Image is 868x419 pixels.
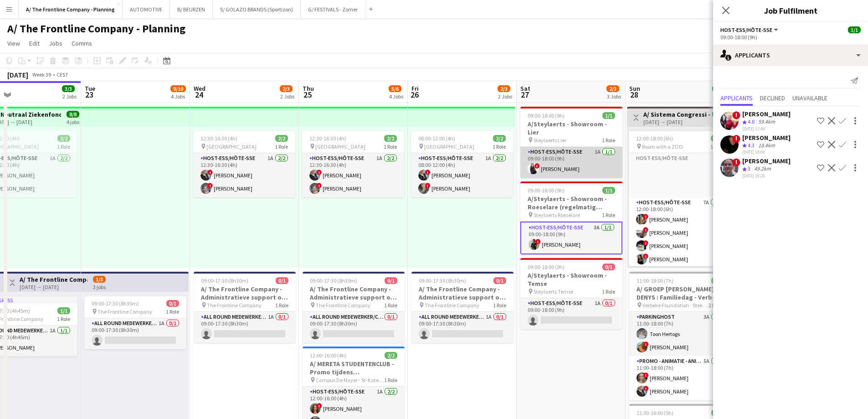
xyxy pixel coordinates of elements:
[528,264,565,270] span: 09:00-18:00 (9h)
[411,272,514,343] app-job-card: 09:00-17:30 (8h30m)0/1A/ The Frontline Company - Administratieve support op TFC Kantoor The Front...
[193,131,295,197] div: 12:30-16:30 (4h)2/2 [GEOGRAPHIC_DATA]1 RoleHost-ess/Hôte-sse1A2/212:30-16:30 (4h)![PERSON_NAME]![...
[166,308,179,315] span: 1 Role
[207,302,262,309] span: The Frontline Company
[520,195,622,211] h3: A/Steylaerts - Showroom - Roeselare (regelmatig terugkerende opdracht)
[411,84,419,93] span: Fri
[752,165,773,173] div: 49.2km
[316,377,384,383] span: Campus De Nayer - St-Katelijne Waver
[742,134,791,142] div: [PERSON_NAME]
[748,142,755,149] span: 4.3
[303,272,405,343] div: 09:00-17:30 (8h30m)0/1A/ The Frontline Company - Administratieve support op TFC Kantoor The Front...
[643,110,711,119] h3: A/ Sistema Congressi - Congres RADECS 2025 - [GEOGRAPHIC_DATA] (Room with a Zoo) - 28/09 tem 03/10
[792,95,827,101] span: Unavailable
[756,142,777,150] div: 18.4km
[194,285,296,301] h3: A/ The Frontline Company - Administratieve support op TFC Kantoor
[309,135,346,142] span: 12:30-16:30 (4h)
[56,71,68,78] div: CEST
[720,34,861,41] div: 09:00-18:00 (9h)
[848,26,861,33] span: 1/1
[303,84,314,93] span: Thu
[643,341,649,347] span: !
[642,143,683,150] span: Room with a ZOO
[384,143,397,150] span: 1 Role
[57,316,70,322] span: 1 Role
[7,22,185,36] h1: A/ The Frontline Company - Planning
[411,285,514,301] h3: A/ The Frontline Company - Administratieve support op TFC Kantoor
[534,163,540,169] span: !
[207,183,213,188] span: !
[720,26,780,33] button: Host-ess/Hôte-sse
[316,170,322,175] span: !
[30,71,53,78] span: Week 39
[419,277,466,284] span: 09:00-17:30 (8h30m)
[602,112,615,119] span: 1/1
[384,135,397,142] span: 2/2
[711,409,724,416] span: 1/1
[98,308,152,315] span: The Frontline Company
[85,84,95,93] span: Tue
[193,153,295,197] app-card-role: Host-ess/Hôte-sse1A2/212:30-16:30 (4h)![PERSON_NAME]![PERSON_NAME]
[303,312,405,343] app-card-role: All Round medewerker/collaborateur0/109:00-17:30 (8h30m)
[57,135,70,142] span: 2/2
[520,298,622,329] app-card-role: Host-ess/Hôte-sse1A0/109:00-18:00 (9h)
[748,118,755,125] span: 4.8
[628,89,640,100] span: 28
[643,240,648,246] span: !
[519,89,530,100] span: 27
[629,131,731,266] app-job-card: 12:00-18:00 (6h)5/5 Room with a ZOO1 RoleHost-ess/Hôte-sseHost-ess/Hôte-sse7A5/512:00-18:00 (6h)!...
[637,409,673,416] span: 11:00-16:00 (5h)
[310,352,347,359] span: 12:00-16:00 (4h)
[192,89,205,100] span: 24
[45,37,66,49] a: Jobs
[411,312,514,343] app-card-role: All Round medewerker/collaborateur1A0/109:00-17:30 (8h30m)
[92,300,139,307] span: 09:00-17:30 (8h30m)
[493,277,506,284] span: 0/1
[629,272,731,400] app-job-card: 11:00-18:00 (7h)4/4A/ GROEP [PERSON_NAME] DENYS : Familiedag - Verbeke Foundation Stekene Verbeke...
[742,149,791,155] div: [DATE] 18:09
[520,120,622,136] h3: A/Steylaerts - Showroom - Lier
[316,302,370,309] span: The Frontline Company
[84,296,186,349] app-job-card: 09:00-17:30 (8h30m)0/1 The Frontline Company1 RoleAll Round medewerker/collaborateur1A0/109:00-17...
[200,135,237,142] span: 12:30-16:30 (4h)
[534,137,566,144] span: Steylaerts Lier
[498,93,512,100] div: 2 Jobs
[194,272,296,343] app-job-card: 09:00-17:30 (8h30m)0/1A/ The Frontline Company - Administratieve support op TFC Kantoor The Front...
[629,197,731,281] app-card-role: Host-ess/Hôte-sse7A5/512:00-18:00 (6h)![PERSON_NAME]![PERSON_NAME]![PERSON_NAME]![PERSON_NAME]
[425,183,431,188] span: !
[7,39,20,47] span: View
[602,264,615,270] span: 0/1
[528,112,565,119] span: 09:00-18:00 (9h)
[528,187,565,194] span: 09:00-18:00 (9h)
[384,377,397,383] span: 1 Role
[280,85,293,92] span: 2/3
[760,95,785,101] span: Declined
[166,300,179,307] span: 0/1
[713,44,868,66] div: Applicants
[57,307,70,314] span: 1/1
[170,0,213,18] button: B/ BEURZEN
[194,84,205,93] span: Wed
[520,84,530,93] span: Sat
[19,0,123,18] button: A/ The Frontline Company - Planning
[520,258,622,329] app-job-card: 09:00-18:00 (9h)0/1A/Steylaerts - Showroom - Temse Steylaerts Temse1 RoleHost-ess/Hôte-sse1A0/109...
[602,288,615,295] span: 1 Role
[520,181,622,254] app-job-card: 09:00-18:00 (9h)1/1A/Steylaerts - Showroom - Roeselare (regelmatig terugkerende opdracht) Steylae...
[710,143,724,150] span: 1 Role
[713,93,730,100] div: 4 Jobs
[637,277,673,284] span: 11:00-18:00 (7h)
[712,111,730,118] span: 23/23
[535,239,541,244] span: !
[602,187,615,194] span: 1/1
[385,277,397,284] span: 0/1
[642,302,709,309] span: Verbeke Foundation - Stekene
[732,111,740,119] span: !
[72,39,92,47] span: Comms
[643,227,648,233] span: !
[606,85,619,92] span: 2/3
[720,26,772,33] span: Host-ess/Hôte-sse
[310,277,357,284] span: 09:00-17:30 (8h30m)
[424,143,474,150] span: [GEOGRAPHIC_DATA]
